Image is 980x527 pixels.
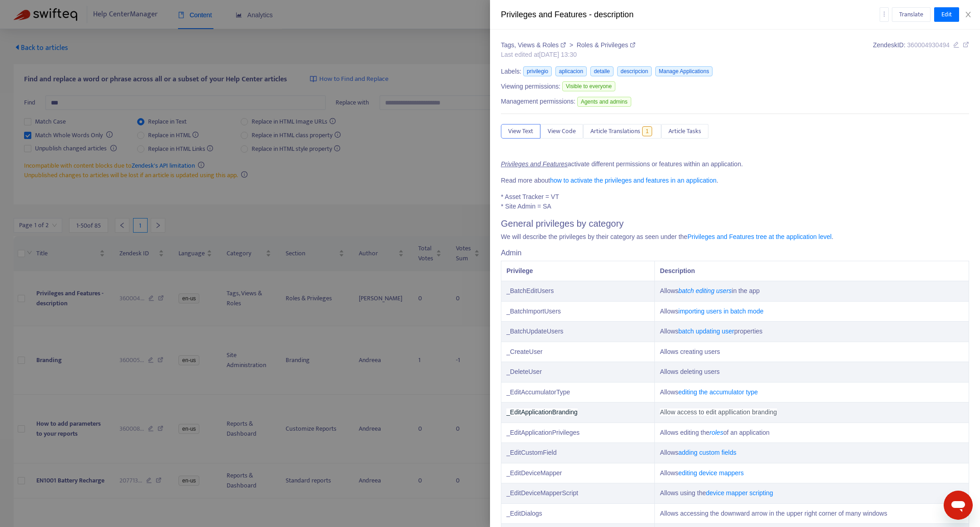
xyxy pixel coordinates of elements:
h4: Admin [501,249,969,257]
span: Labels: [501,67,521,76]
a: importing users in batch mode [678,308,764,315]
td: Allows properties [655,322,969,342]
p: Read more about . [501,176,969,185]
a: device mapper scripting [706,489,773,497]
button: View Code [540,124,583,139]
td: Allows creating users [655,342,969,362]
a: editing the accumulator type [678,388,758,396]
span: 1 [642,126,653,136]
td: _EditDeviceMapper [501,463,655,483]
td: _BatchImportUsers [501,301,655,322]
button: Edit [934,7,959,22]
td: Allows [655,463,969,483]
div: Last edited at [DATE] 13:30 [501,50,635,60]
span: Manage Applications [655,66,713,76]
td: _CreateUser [501,342,655,362]
p: * Asset Tracker = VT * Site Admin = SA [501,192,969,211]
span: Translate [899,10,923,20]
button: more [880,7,889,22]
span: Agents and admins [577,97,631,107]
div: > [501,40,635,50]
span: detalle [590,66,614,76]
th: Description [655,261,969,281]
td: Allows accessing the downward arrow in the upper right corner of many windows [655,503,969,524]
a: how to activate the privileges and features in an application [550,177,717,184]
span: Edit [941,10,952,20]
td: Allows editing the of an application [655,423,969,443]
td: _DeleteUser [501,362,655,383]
span: close [965,11,972,18]
span: Management permissions: [501,97,575,106]
td: Allows [655,382,969,403]
td: _BatchUpdateUsers [501,322,655,342]
span: _EditApplicationBranding [506,408,578,416]
a: roles [709,429,723,436]
td: Allows [655,301,969,322]
span: View Text [508,126,533,136]
a: batch editing users [678,287,732,294]
span: 360004930494 [907,41,950,49]
span: more [881,11,887,17]
td: _EditDialogs [501,503,655,524]
span: View Code [548,126,576,136]
div: Zendesk ID: [873,40,969,60]
button: View Text [501,124,540,139]
a: Privileges and Features tree at the application level [688,233,832,240]
span: privilegio [523,66,552,76]
span: General privileges by category [501,219,624,229]
div: Privileges and Features - description [501,9,880,21]
span: Visible to everyone [562,81,615,91]
td: Allows [655,443,969,463]
span: Viewing permissions: [501,82,560,91]
span: Article Translations [590,126,640,136]
td: _EditAccumulatorType [501,382,655,403]
td: _EditApplicationPrivileges [501,423,655,443]
span: aplicacion [555,66,587,76]
td: Allows using the [655,483,969,504]
td: Allows in the app [655,281,969,302]
a: editing device mappers [678,469,744,477]
button: Article Translations1 [583,124,661,139]
button: Close [962,10,975,19]
p: activate different permissions or features within an application. [501,159,969,169]
button: Article Tasks [661,124,708,139]
span: Allow access to edit appllication branding [660,408,777,416]
span: Article Tasks [668,126,701,136]
th: Privilege [501,261,655,281]
a: Tags, Views & Roles [501,41,568,49]
a: adding custom fields [678,449,737,456]
span: We will describe the privileges by their category as seen under the . [501,233,833,240]
td: _EditDeviceMapperScript [501,483,655,504]
td: _EditCustomField [501,443,655,463]
a: Roles & Privileges [577,41,636,49]
iframe: Button to launch messaging window [944,491,973,520]
a: batch updating user [678,328,734,335]
td: Allows deleting users [655,362,969,383]
td: _BatchEditUsers [501,281,655,302]
button: Translate [892,7,931,22]
u: Privileges and Features [501,160,568,168]
span: descripcion [617,66,652,76]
